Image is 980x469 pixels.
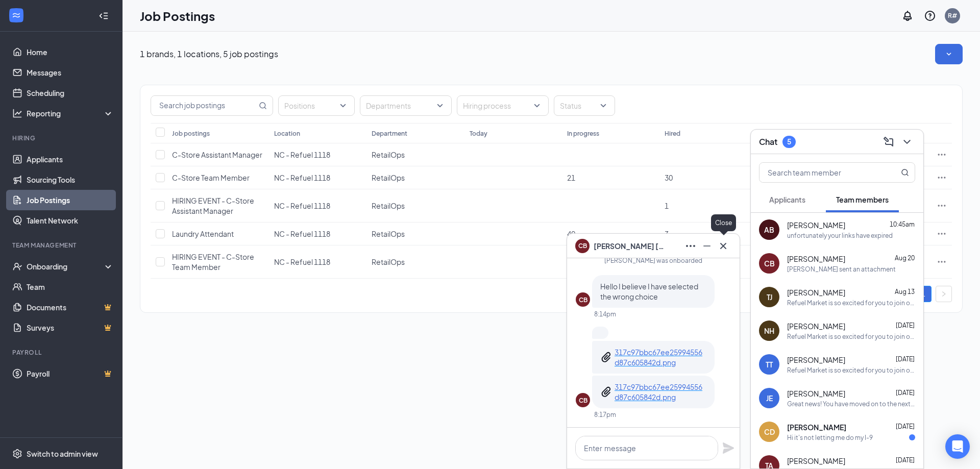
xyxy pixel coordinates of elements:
[172,196,254,215] span: HIRING EVENT - C-Store Assistant Manager
[99,11,109,21] svg: Collapse
[594,240,665,252] span: [PERSON_NAME] [PERSON_NAME]
[787,400,915,408] div: Great news! You have moved on to the next stage of the application: Hiring Complete. We will reac...
[172,173,250,182] span: C-Store Team Member
[896,456,915,464] span: [DATE]
[757,123,855,143] th: Total
[937,150,947,160] svg: Ellipses
[901,168,909,177] svg: MagnifyingGlass
[766,359,773,369] div: TT
[366,143,464,166] td: RetailOps
[769,195,805,204] span: Applicants
[787,321,845,331] span: [PERSON_NAME]
[172,150,262,159] span: C-Store Assistant Manager
[579,396,587,405] div: CB
[269,223,366,245] td: NC - Refuel 1118
[787,433,873,442] div: Hi it's not letting me do my I-9
[767,292,772,302] div: TJ
[579,295,587,304] div: CB
[699,238,715,254] button: Minimize
[27,42,114,62] a: Home
[12,449,22,459] svg: Settings
[27,83,114,103] a: Scheduling
[936,286,952,302] li: Next Page
[764,326,774,336] div: NH
[684,240,697,252] svg: Ellipses
[172,252,254,271] span: HIRING EVENT - C-Store Team Member
[576,256,731,265] div: [PERSON_NAME] was onboarded
[615,347,706,367] a: 317c97bbc67ee25994556d87c605842d.png
[600,282,698,301] span: Hello I believe I have selected the wrong choice
[895,254,915,262] span: Aug 20
[759,163,880,182] input: Search team member
[27,149,114,169] a: Applicants
[567,173,575,182] span: 21
[269,189,366,223] td: NC - Refuel 1118
[665,201,669,210] span: 1
[722,442,734,454] button: Plane
[27,363,114,384] a: PayrollCrown
[883,136,895,148] svg: ComposeMessage
[27,62,114,83] a: Messages
[941,291,947,297] span: right
[659,123,757,143] th: Hired
[274,257,330,266] span: NC - Refuel 1118
[269,245,366,279] td: NC - Refuel 1118
[140,7,215,24] h1: Job Postings
[682,238,699,254] button: Ellipses
[600,351,612,363] svg: Paperclip
[787,456,845,466] span: [PERSON_NAME]
[274,129,300,138] div: Location
[899,134,915,150] button: ChevronDown
[787,287,845,298] span: [PERSON_NAME]
[12,134,112,142] div: Hiring
[711,214,736,231] div: Close
[701,240,713,252] svg: Minimize
[944,49,954,59] svg: SmallChevronDown
[935,44,963,64] button: SmallChevronDown
[665,229,669,238] span: 3
[27,277,114,297] a: Team
[274,150,330,159] span: NC - Refuel 1118
[764,427,775,437] div: CD
[787,388,845,399] span: [PERSON_NAME]
[372,150,405,159] span: RetailOps
[895,288,915,295] span: Aug 13
[787,137,791,146] div: 5
[464,123,562,143] th: Today
[715,238,731,254] button: Cross
[896,423,915,430] span: [DATE]
[787,254,845,264] span: [PERSON_NAME]
[764,258,775,268] div: CB
[27,210,114,231] a: Talent Network
[936,286,952,302] button: right
[937,201,947,211] svg: Ellipses
[372,201,405,210] span: RetailOps
[274,173,330,182] span: NC - Refuel 1118
[562,123,659,143] th: In progress
[567,229,575,238] span: 40
[27,169,114,190] a: Sourcing Tools
[764,225,774,235] div: AB
[665,173,673,182] span: 30
[787,265,896,274] div: [PERSON_NAME] sent an attachment
[787,231,893,240] div: unfortunately your links have expired
[27,297,114,317] a: DocumentsCrown
[11,10,21,20] svg: WorkstreamLogo
[172,229,234,238] span: Laundry Attendant
[12,241,112,250] div: Team Management
[269,143,366,166] td: NC - Refuel 1118
[172,129,210,138] div: Job postings
[717,240,729,252] svg: Cross
[274,229,330,238] span: NC - Refuel 1118
[836,195,889,204] span: Team members
[27,108,114,118] div: Reporting
[787,220,845,230] span: [PERSON_NAME]
[880,134,897,150] button: ComposeMessage
[366,245,464,279] td: RetailOps
[600,386,612,398] svg: Paperclip
[787,332,915,341] div: Refuel Market is so excited for you to join our team! Do you know anyone else who might be intere...
[274,201,330,210] span: NC - Refuel 1118
[896,389,915,397] span: [DATE]
[787,299,915,307] div: Refuel Market is so excited for you to join our team! Do you know anyone else who might be intere...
